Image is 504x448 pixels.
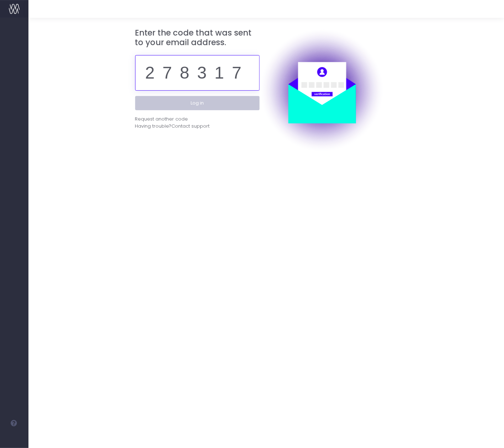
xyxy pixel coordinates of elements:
button: Log in [135,96,260,110]
div: Having trouble? [135,123,260,130]
h3: Enter the code that was sent to your email address. [135,28,260,48]
span: Contact support [172,123,210,130]
img: images/default_profile_image.png [9,434,20,444]
div: Request another code [135,116,188,123]
img: auth.png [260,28,384,153]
